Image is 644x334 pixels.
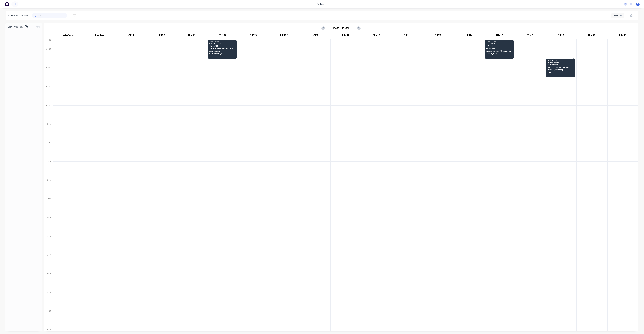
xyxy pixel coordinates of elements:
[613,14,621,17] div: Vehicle
[299,33,330,39] div: FNM 10
[115,33,145,39] div: FNM 02
[209,45,236,47] span: PO # SR7185
[5,2,9,6] img: Factory
[209,48,236,49] span: Signature Roofing and Guttering - DJW Constructions Pty Ltd
[44,216,53,235] div: 15:00
[38,13,67,18] input: Search for orders
[207,33,238,39] div: FNM 07
[485,43,512,45] span: Order # 194849
[547,62,574,63] span: Order # 193849
[44,328,53,331] div: 21:00
[315,2,329,6] div: productivity
[547,64,574,66] span: PO # C21677.4
[515,33,546,39] div: FNM 18
[392,33,422,39] div: FNM 14
[547,72,574,73] span: LOTA
[607,33,638,39] div: FNM 21
[209,53,236,55] span: [GEOGRAPHIC_DATA]
[44,66,53,85] div: 07:00
[8,25,23,28] span: Delivery backlog
[637,3,639,5] span: F1
[44,291,53,309] div: 19:00
[44,272,53,291] div: 18:00
[484,33,515,39] div: FNM 17
[611,13,624,18] button: Vehicle
[209,41,236,43] span: 05:30 - 06:30
[44,178,53,197] div: 13:00
[44,104,53,122] div: 09:00
[361,33,392,39] div: FNM 13
[485,53,512,55] span: [PERSON_NAME]
[423,33,453,39] div: FNM 15
[269,33,299,39] div: FNM 09
[44,235,53,253] div: 16:00
[44,122,53,141] div: 10:00
[209,43,236,45] span: Order # 194849
[44,253,53,272] div: 17:00
[44,160,53,178] div: 12:00
[6,11,32,20] div: Delivery scheduling
[485,41,512,43] span: 05:30 - 06:30
[485,50,512,52] span: [STREET_ADDRESS][PERSON_NAME]
[25,25,28,28] span: 0
[485,48,512,49] span: IRT Roofing
[547,60,574,61] span: 06:30 - 07:30
[84,33,115,39] div: 2nd Run
[453,33,484,39] div: FNM 16
[238,33,269,39] div: FNM 08
[576,33,607,39] div: FNM 20
[44,141,53,160] div: 11:00
[44,197,53,216] div: 14:00
[547,66,574,68] span: Summit Roofing Holdings
[209,50,236,52] span: 19 PANDANUS AVE
[146,33,176,39] div: FNM 03
[330,33,361,39] div: FNM 12
[53,33,84,39] div: ACA Truck
[44,48,53,66] div: 06:00
[44,38,53,48] div: 05:30
[546,33,576,39] div: FNM 19
[547,69,574,71] span: [STREET_ADDRESS]
[44,309,53,328] div: 20:00
[177,33,207,39] div: FNM 06
[485,45,512,47] span: PO # 8002
[44,85,53,104] div: 08:00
